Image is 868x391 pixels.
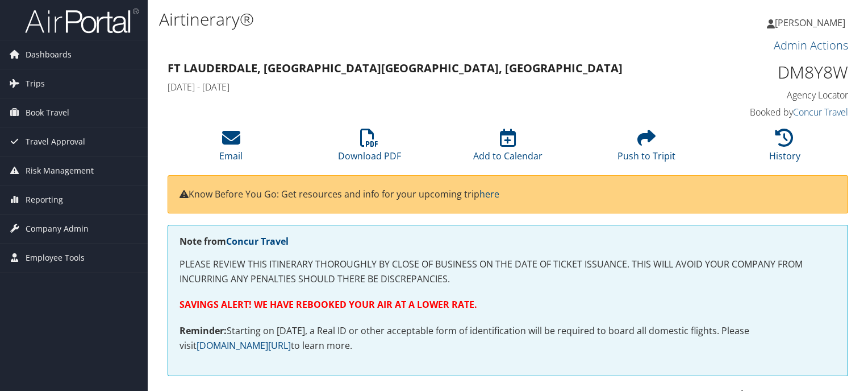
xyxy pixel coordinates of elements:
span: Employee Tools [26,244,85,272]
p: PLEASE REVIEW THIS ITINERARY THOROUGHLY BY CLOSE OF BUSINESS ON THE DATE OF TICKET ISSUANCE. THIS... [180,257,836,286]
strong: Ft Lauderdale, [GEOGRAPHIC_DATA] [GEOGRAPHIC_DATA], [GEOGRAPHIC_DATA] [168,60,623,76]
span: Travel Approval [26,127,85,156]
a: [DOMAIN_NAME][URL] [197,339,291,352]
a: Admin Actions [774,38,848,53]
h4: [DATE] - [DATE] [168,81,674,93]
span: Risk Management [26,157,94,185]
a: here [479,188,499,200]
a: Push to Tripit [617,135,675,162]
h1: DM8Y8W [691,60,848,84]
h1: Airtinerary® [159,7,624,31]
p: Starting on [DATE], a Real ID or other acceptable form of identification will be required to boar... [180,324,836,353]
a: Add to Calendar [473,135,542,162]
strong: Note from [180,235,289,248]
strong: Reminder: [180,324,227,337]
span: Dashboards [26,40,72,69]
span: Company Admin [26,215,89,243]
h4: Agency Locator [691,89,848,101]
strong: SAVINGS ALERT! WE HAVE REBOOKED YOUR AIR AT A LOWER RATE. [180,298,477,311]
p: Know Before You Go: Get resources and info for your upcoming trip [180,187,836,202]
img: airportal-logo.png [25,7,139,34]
a: History [769,135,800,162]
h4: Booked by [691,106,848,118]
a: Email [219,135,243,162]
a: Download PDF [338,135,401,162]
span: [PERSON_NAME] [775,17,845,29]
span: Reporting [26,186,63,214]
span: Trips [26,69,45,98]
a: Concur Travel [793,106,848,118]
a: [PERSON_NAME] [767,6,857,40]
a: Concur Travel [226,235,289,248]
span: Book Travel [26,98,69,127]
